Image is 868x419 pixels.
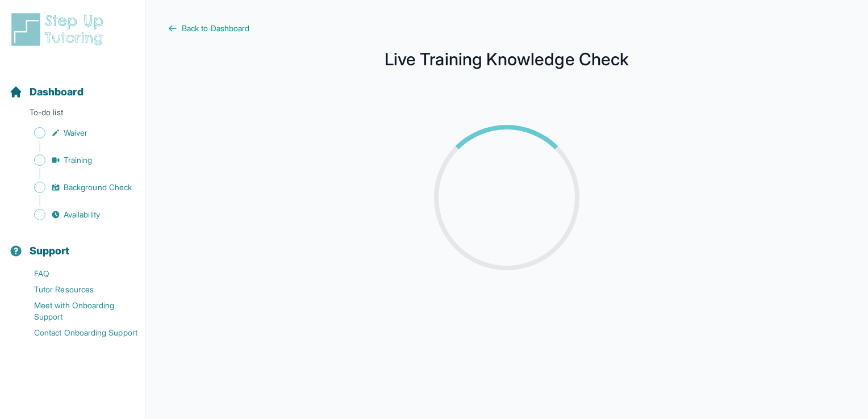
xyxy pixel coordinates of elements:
a: Meet with Onboarding Support [9,298,145,325]
span: Waiver [64,127,87,139]
span: Background Check [64,182,132,193]
a: Dashboard [9,84,84,100]
a: Back to Dashboard [168,23,845,34]
span: Dashboard [30,84,84,100]
span: Support [30,243,70,259]
p: To-do list [5,107,140,123]
a: Availability [9,207,145,223]
a: Tutor Resources [9,282,145,298]
span: Training [64,154,93,166]
a: Waiver [9,125,145,141]
a: Training [9,152,145,168]
h1: Live Training Knowledge Check [168,52,845,66]
a: FAQ [9,266,145,282]
span: Back to Dashboard [182,23,249,34]
a: Background Check [9,179,145,195]
span: Availability [64,209,100,220]
a: Contact Onboarding Support [9,325,145,341]
img: logo [9,11,110,48]
button: Support [5,225,140,263]
button: Dashboard [5,66,140,104]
